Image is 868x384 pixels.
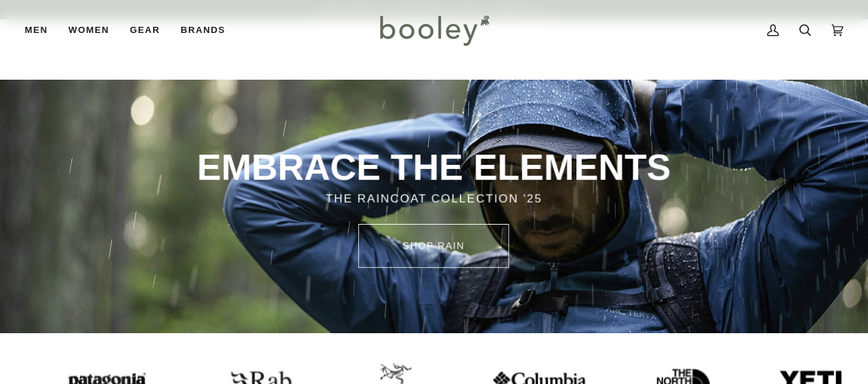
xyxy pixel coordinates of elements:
[69,23,109,37] span: Women
[185,190,683,208] p: THE RAINCOAT COLLECTION '25
[185,145,683,190] p: EMBRACE THE ELEMENTS
[374,10,494,50] img: Booley
[358,224,509,268] a: SHOP rain
[130,23,160,37] span: Gear
[25,23,48,37] span: Men
[180,23,225,37] span: Brands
